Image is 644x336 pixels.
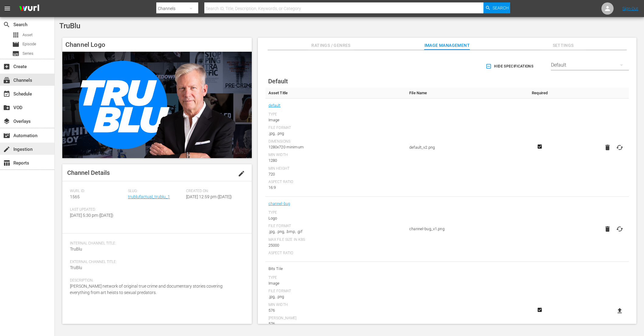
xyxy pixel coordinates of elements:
[62,52,252,158] img: TruBlu
[268,144,403,150] div: 1280x720 minimum
[3,90,10,98] span: Schedule
[3,118,10,125] span: Overlays
[12,41,19,48] span: Episode
[268,126,403,130] div: File Format
[67,169,110,176] span: Channel Details
[268,130,403,137] div: .jpg, .png
[186,189,241,194] span: Created On:
[70,284,223,295] span: [PERSON_NAME] network of original true crime and documentary stories covering everything from art...
[268,185,403,191] div: 16:9
[493,2,509,13] span: Search
[268,265,403,273] span: Bits Tile
[551,57,629,74] div: Default
[3,159,10,167] span: Reports
[23,50,33,57] span: Series
[406,88,525,99] th: File Name
[268,78,288,85] span: Default
[536,144,543,149] svg: Required
[265,88,407,99] th: Asset Title
[128,189,183,194] span: Slug:
[186,194,232,199] span: [DATE] 12:59 pm ([DATE])
[70,189,125,194] span: Wurl ID:
[483,2,510,13] button: Search
[268,117,403,123] div: Image
[268,180,403,185] div: Aspect Ratio
[3,146,10,153] span: Ingestion
[268,242,403,248] div: 25000
[484,58,536,75] button: Hide Specifications
[268,139,403,144] div: Dimensions
[59,22,80,30] span: TruBlu
[487,63,533,70] span: Hide Specifications
[268,166,403,171] div: Min Height
[3,63,10,70] span: Create
[268,200,290,208] a: channel-bug
[540,42,586,49] span: Settings
[268,251,403,256] div: Aspect Ratio
[406,99,525,197] td: default_v2.png
[70,241,241,246] span: Internal Channel Title:
[23,41,36,47] span: Episode
[23,32,33,38] span: Asset
[268,210,403,215] div: Type
[3,77,10,84] span: Channels
[622,6,638,11] a: Sign Out
[268,153,403,158] div: Min Width
[70,247,82,251] span: TruBlu
[268,303,403,307] div: Min Width
[70,278,241,283] span: Description:
[268,307,403,313] div: 576
[268,294,403,300] div: .jpg, .png
[268,158,403,164] div: 1280
[70,194,80,199] span: 1565
[268,289,403,294] div: File Format
[268,321,403,327] div: 576
[268,224,403,229] div: File Format
[268,112,403,117] div: Type
[268,171,403,177] div: 720
[70,207,125,212] span: Last Updated:
[238,170,245,177] span: edit
[3,21,10,28] span: Search
[268,237,403,242] div: Max File Size In Kbs
[15,2,44,16] img: ans4CAIJ8jUAAAAAAAAAAAAAAAAAAAAAAAAgQb4GAAAAAAAAAAAAAAAAAAAAAAAAJMjXAAAAAAAAAAAAAAAAAAAAAAAAgAT5G...
[268,215,403,221] div: Logo
[268,229,403,235] div: .jpg, .png, .bmp, .gif
[62,38,252,52] h4: Channel Logo
[3,132,10,139] span: Automation
[12,50,19,57] span: Series
[424,42,470,49] span: Image Management
[406,197,525,262] td: channel-bug_v1.png
[525,88,555,99] th: Required
[70,260,241,265] span: External Channel Title:
[268,280,403,286] div: Image
[4,5,11,12] span: menu
[536,307,543,313] svg: Required
[128,194,170,199] a: trublufactual_trublu_1
[234,166,249,181] button: edit
[268,102,281,109] a: default
[268,316,403,321] div: [PERSON_NAME]
[70,265,82,270] span: TruBlu
[70,213,113,218] span: [DATE] 5:30 pm ([DATE])
[268,275,403,280] div: Type
[3,104,10,111] span: VOD
[308,42,354,49] span: Ratings / Genres
[12,31,19,39] span: Asset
